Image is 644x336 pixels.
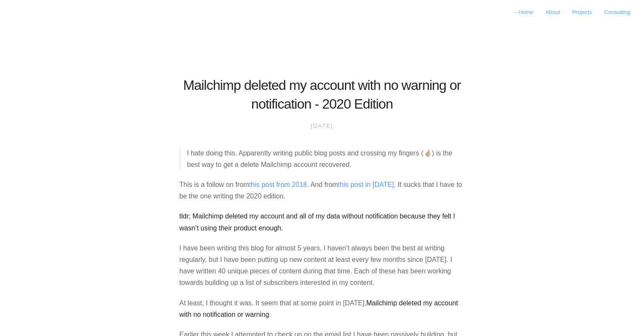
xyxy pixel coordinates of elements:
[179,297,465,320] p: At least, I thought it was. It seem that at some point in [DATE], .
[179,179,465,202] p: This is a follow on from . And from . It sucks that I have to be the one writing the 2020 edition.
[179,242,465,289] p: I have been writing this blog for almost 5 years. I haven’t always been the best at writing regul...
[187,147,465,170] p: I hate doing this. Apparently writing public blog posts and crossing my fingers (🤞🏼) is the best ...
[567,6,597,19] a: Projects
[311,122,333,130] h2: [DATE]
[249,181,307,188] a: this post from 2018
[179,213,455,231] strong: tldr; Mailchimp deleted my account and all of my data without notification because they felt I wa...
[508,6,539,19] a: ←Home
[599,6,635,19] a: Consulting
[338,181,394,188] a: this post in [DATE]
[540,6,565,19] a: About
[513,9,519,15] span: ←
[179,299,458,318] strong: Mailchimp deleted my account with no notification or warning
[179,76,465,114] h1: Mailchimp deleted my account with no warning or notification - 2020 Edition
